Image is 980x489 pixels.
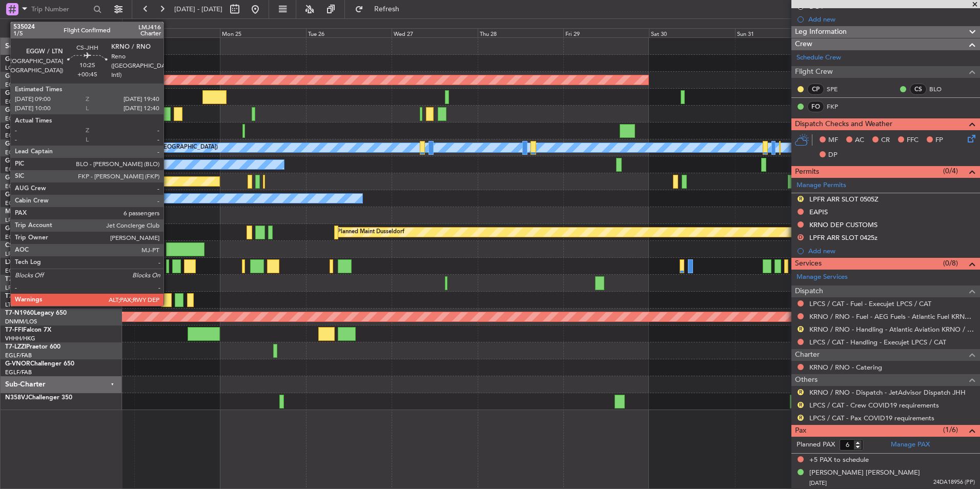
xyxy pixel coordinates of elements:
[907,135,918,146] span: FFC
[5,242,62,249] a: CS-JHHGlobal 6000
[5,395,72,401] a: N358VJChallenger 350
[797,53,841,63] a: Schedule Crew
[5,361,74,367] a: G-VNORChallenger 650
[795,38,812,50] span: Crew
[795,166,819,178] span: Permits
[827,85,850,94] a: SPE
[795,118,892,130] span: Dispatch Checks and Weather
[478,28,563,37] div: Thu 28
[795,26,847,38] span: Leg Information
[5,209,30,215] span: M-OUSE
[809,220,877,229] div: KRNO DEP CUSTOMS
[809,312,975,321] a: KRNO / RNO - Fuel - AEG Fuels - Atlantic Fuel KRNO / RNO
[5,90,31,96] span: G-FOMO
[943,166,958,176] span: (0/4)
[827,102,850,111] a: FKP
[828,135,838,146] span: MF
[5,182,32,190] a: EGLF/FAB
[809,208,828,216] div: EAPIS
[5,149,36,156] a: EGGW/LTN
[943,258,958,269] span: (0/8)
[798,234,804,240] button: D
[809,479,827,487] span: [DATE]
[5,301,28,309] a: LTBA/ISL
[809,455,869,465] span: +5 PAX to schedule
[5,259,27,266] span: LX-TRO
[5,90,66,96] a: G-FOMOGlobal 6000
[809,299,931,308] a: LPCS / CAT - Fuel - Execujet LPCS / CAT
[5,158,29,164] span: G-JAGA
[735,28,821,37] div: Sun 31
[807,101,824,112] div: FO
[27,25,108,32] span: All Aircraft
[5,107,29,113] span: G-GARE
[5,81,36,89] a: EGGW/LTN
[134,28,220,37] div: Sun 24
[5,344,60,350] a: T7-LZZIPraetor 600
[5,56,27,63] span: G-SPCY
[5,132,32,139] a: EGSS/STN
[795,286,823,297] span: Dispatch
[5,192,27,198] span: G-LEAX
[5,293,70,299] a: T7-BREChallenger 604
[5,293,26,299] span: T7-BRE
[809,401,939,410] a: LPCS / CAT - Crew COVID19 requirements
[5,226,90,232] a: G-GAALCessna Citation XLS+
[798,415,804,421] button: R
[5,318,37,325] a: DNMM/LOS
[392,28,477,37] div: Wed 27
[5,98,36,106] a: EGGW/LTN
[809,325,975,334] a: KRNO / RNO - Handling - Atlantic Aviation KRNO / RNO
[563,28,649,37] div: Fri 29
[809,195,879,203] div: LPFR ARR SLOT 0505Z
[5,327,51,333] a: T7-FFIFalcon 7X
[5,199,36,207] a: EGGW/LTN
[910,84,927,95] div: CS
[797,180,846,191] a: Manage Permits
[809,338,946,347] a: LPCS / CAT - Handling - Execujet LPCS / CAT
[5,344,26,350] span: T7-LZZI
[5,64,33,72] a: LGAV/ATH
[5,226,29,232] span: G-GAAL
[809,388,966,397] a: KRNO / RNO - Dispatch - JetAdvisor Dispatch JHH
[5,175,64,181] a: G-SIRSCitation Excel
[5,352,32,359] a: EGLF/FAB
[649,28,734,37] div: Sat 30
[5,115,36,123] a: EGNR/CEG
[807,84,824,95] div: CP
[5,310,67,316] a: T7-N1960Legacy 650
[5,73,62,79] a: G-KGKGLegacy 600
[809,468,920,478] div: [PERSON_NAME] [PERSON_NAME]
[828,150,838,160] span: DP
[797,440,835,450] label: Planned PAX
[350,1,412,17] button: Refresh
[31,2,90,17] input: Trip Number
[5,124,64,130] a: G-ENRGPraetor 600
[11,20,111,36] button: All Aircraft
[365,6,409,13] span: Refresh
[808,247,975,255] div: Add new
[5,267,36,275] a: EGGW/LTN
[797,272,848,282] a: Manage Services
[5,56,60,63] a: G-SPCYLegacy 650
[5,233,36,241] a: EGGW/LTN
[943,424,958,435] span: (1/6)
[5,250,32,258] a: LFPB/LBG
[5,327,23,333] span: T7-FFI
[5,361,30,367] span: G-VNOR
[5,107,90,113] a: G-GARECessna Citation XLS+
[798,402,804,408] button: R
[798,389,804,395] button: R
[5,335,35,342] a: VHHH/HKG
[5,369,32,376] a: EGLF/FAB
[5,284,35,292] a: LFMN/NCE
[5,259,60,266] a: LX-TROLegacy 650
[5,73,29,79] span: G-KGKG
[5,209,79,215] a: M-OUSECitation Mustang
[5,141,27,147] span: G-LEGC
[5,242,27,249] span: CS-JHH
[935,135,943,146] span: FP
[795,374,818,386] span: Others
[5,395,28,401] span: N358VJ
[891,440,930,450] a: Manage PAX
